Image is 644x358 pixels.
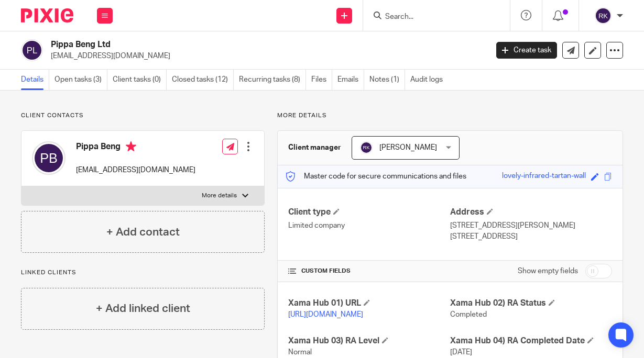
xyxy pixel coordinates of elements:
[76,165,195,175] p: [EMAIL_ADDRESS][DOMAIN_NAME]
[288,207,450,218] h4: Client type
[96,300,190,317] h4: + Add linked client
[288,349,312,356] span: Normal
[450,220,612,231] p: [STREET_ADDRESS][PERSON_NAME]
[337,70,364,90] a: Emails
[286,171,466,182] p: Master code for secure communications and files
[369,70,405,90] a: Notes (1)
[288,267,450,275] h4: CUSTOM FIELDS
[21,8,73,23] img: Pixie
[106,224,180,240] h4: + Add contact
[172,70,234,90] a: Closed tasks (12)
[379,144,437,151] span: [PERSON_NAME]
[277,111,623,120] p: More details
[51,39,395,50] h2: Pippa Beng Ltd
[76,141,195,154] h4: Pippa Beng
[450,231,612,242] p: [STREET_ADDRESS]
[410,70,448,90] a: Audit logs
[288,298,450,309] h4: Xama Hub 01) URL
[384,13,478,22] input: Search
[51,51,481,61] p: [EMAIL_ADDRESS][DOMAIN_NAME]
[518,266,578,276] label: Show empty fields
[21,70,49,90] a: Details
[21,111,265,120] p: Client contacts
[113,70,167,90] a: Client tasks (0)
[288,142,341,153] h3: Client manager
[450,349,472,356] span: [DATE]
[288,311,363,318] a: [URL][DOMAIN_NAME]
[32,141,66,175] img: svg%3E
[450,207,612,218] h4: Address
[360,141,373,154] img: svg%3E
[239,70,306,90] a: Recurring tasks (8)
[450,311,487,318] span: Completed
[288,335,450,346] h4: Xama Hub 03) RA Level
[21,268,265,277] p: Linked clients
[21,39,43,61] img: svg%3E
[450,335,612,346] h4: Xama Hub 04) RA Completed Date
[496,42,557,59] a: Create task
[54,70,107,90] a: Open tasks (3)
[311,70,332,90] a: Files
[288,220,450,231] p: Limited company
[126,141,136,152] i: Primary
[450,298,612,309] h4: Xama Hub 02) RA Status
[202,192,237,200] p: More details
[595,7,612,24] img: svg%3E
[502,171,586,183] div: lovely-infrared-tartan-wall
